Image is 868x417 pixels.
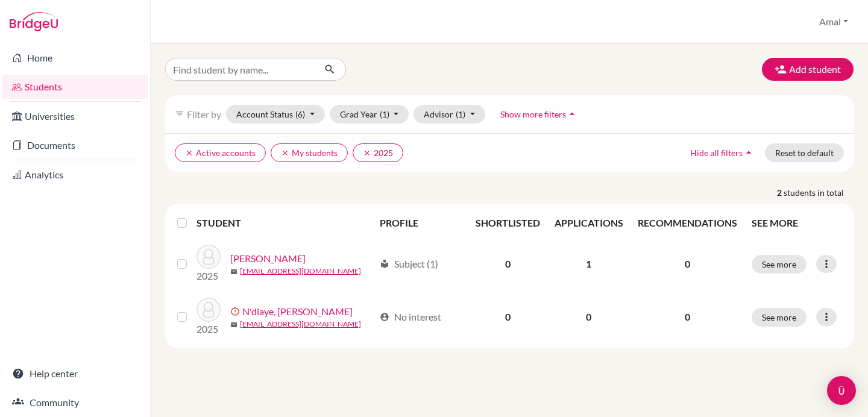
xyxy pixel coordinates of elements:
[690,148,743,158] span: Hide all filters
[414,105,485,124] button: Advisor(1)
[281,149,289,157] i: clear
[380,312,389,322] span: account_circle
[271,143,348,162] button: clearMy students
[765,143,844,162] button: Reset to default
[638,310,737,324] p: 0
[2,390,148,415] a: Community
[380,310,441,324] div: No interest
[197,269,221,283] p: 2025
[2,133,148,157] a: Documents
[197,208,373,237] th: STUDENT
[2,163,148,187] a: Analytics
[2,104,148,128] a: Universities
[380,257,438,271] div: Subject (1)
[468,208,547,237] th: SHORTLISTED
[638,257,737,271] p: 0
[814,10,854,33] button: Amal
[762,58,854,81] button: Add student
[827,376,856,405] div: Open Intercom Messenger
[187,108,221,120] span: Filter by
[752,255,807,274] button: See more
[2,46,148,70] a: Home
[240,319,361,330] a: [EMAIL_ADDRESS][DOMAIN_NAME]
[330,105,409,124] button: Grad Year(1)
[680,143,765,162] button: Hide all filtersarrow_drop_up
[230,268,237,275] span: mail
[175,143,266,162] button: clearActive accounts
[547,290,631,343] td: 0
[197,322,221,336] p: 2025
[197,245,221,269] img: Ly, Safia
[547,237,631,290] td: 1
[240,266,361,277] a: [EMAIL_ADDRESS][DOMAIN_NAME]
[752,308,807,327] button: See more
[566,108,578,120] i: arrow_drop_up
[380,259,389,269] span: local_library
[2,362,148,386] a: Help center
[185,149,193,157] i: clear
[547,208,631,237] th: APPLICATIONS
[230,307,242,316] span: error_outline
[744,208,849,237] th: SEE MORE
[500,109,566,119] span: Show more filters
[2,75,148,99] a: Students
[743,146,755,158] i: arrow_drop_up
[242,304,353,319] a: N'diaye, [PERSON_NAME]
[353,143,403,162] button: clear2025
[380,109,389,119] span: (1)
[226,105,325,124] button: Account Status(6)
[175,109,184,119] i: filter_list
[784,186,854,199] span: students in total
[363,149,371,157] i: clear
[165,58,315,81] input: Find student by name...
[197,298,221,322] img: N'diaye, Pape Mounir
[468,237,547,290] td: 0
[373,208,468,237] th: PROFILE
[456,109,465,119] span: (1)
[230,251,306,266] a: [PERSON_NAME]
[230,321,237,328] span: mail
[10,12,58,31] img: Bridge-U
[490,105,588,124] button: Show more filtersarrow_drop_up
[631,208,744,237] th: RECOMMENDATIONS
[468,290,547,343] td: 0
[295,109,305,119] span: (6)
[777,186,784,199] strong: 2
